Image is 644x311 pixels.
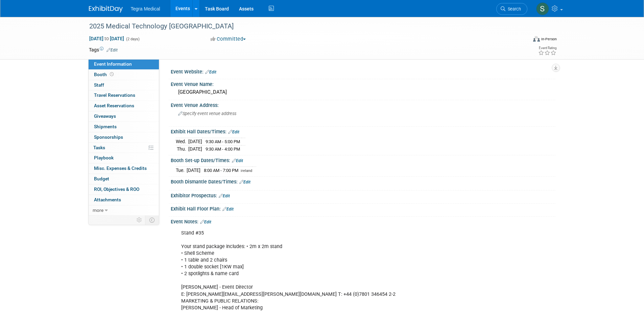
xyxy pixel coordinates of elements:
td: [DATE] [187,167,200,174]
a: Asset Reservations [89,101,159,111]
div: Event Notes: [171,217,555,225]
span: Staff [94,82,104,88]
a: Staff [89,80,159,90]
a: Edit [205,70,216,74]
a: ROI, Objectives & ROO [89,184,159,195]
div: [GEOGRAPHIC_DATA] [176,87,550,97]
div: Event Venue Name: [171,79,555,88]
td: Personalize Event Tab Strip [134,216,145,224]
span: Giveaways [94,113,116,119]
span: more [93,207,103,213]
span: 8:00 AM - 7:00 PM [204,168,238,173]
td: Tags [89,46,118,53]
span: Shipments [94,124,117,129]
div: Event Website: [171,67,555,75]
a: Playbook [89,153,159,163]
span: Attachments [94,197,121,202]
div: Booth Set-up Dates/Times: [171,155,555,164]
a: Shipments [89,122,159,132]
a: Edit [232,158,243,163]
img: Steve Marshall [536,2,549,15]
a: Misc. Expenses & Credits [89,163,159,174]
div: In-Person [541,37,557,42]
td: [DATE] [188,146,202,153]
div: Event Rating [538,46,556,50]
a: Search [496,3,527,15]
a: Sponsorships [89,132,159,142]
div: Exhibitor Prospectus: [171,191,555,199]
span: Travel Reservations [94,92,135,98]
img: Format-Inperson.png [533,36,540,42]
span: Sponsorships [94,134,123,140]
div: Event Venue Address: [171,100,555,109]
td: [DATE] [188,138,202,146]
span: ireland [241,169,252,173]
img: ExhibitDay [89,6,123,13]
td: Wed. [176,138,188,146]
span: Booth [94,72,115,77]
span: Misc. Expenses & Credits [94,165,147,171]
button: Committed [208,36,248,43]
div: Exhibit Hall Floor Plan: [171,204,555,213]
a: Tasks [89,143,159,153]
span: [DATE] [DATE] [89,36,124,42]
a: Giveaways [89,111,159,121]
div: Exhibit Hall Dates/Times: [171,127,555,135]
a: Edit [239,180,251,184]
a: more [89,205,159,216]
a: Edit [106,48,118,52]
td: Tue. [176,167,187,174]
a: Edit [200,220,211,224]
div: 2025 Medical Technology [GEOGRAPHIC_DATA] [87,20,517,32]
span: Tegra Medical [131,6,160,12]
span: Event Information [94,61,132,67]
span: Budget [94,176,109,181]
span: ROI, Objectives & ROO [94,186,139,192]
div: Booth Dismantle Dates/Times: [171,177,555,185]
td: Thu. [176,146,188,153]
a: Budget [89,174,159,184]
span: Asset Reservations [94,103,134,108]
div: Event Format [487,35,557,45]
span: Booth not reserved yet [109,72,115,77]
td: Toggle Event Tabs [145,216,159,224]
span: Specify event venue address [178,111,236,116]
a: Attachments [89,195,159,205]
span: Playbook [94,155,114,160]
a: Edit [219,194,230,198]
span: (2 days) [125,37,140,41]
span: 9:30 AM - 5:00 PM [206,139,240,144]
a: Edit [228,130,239,134]
a: Edit [222,207,234,212]
a: Booth [89,70,159,80]
a: Event Information [89,59,159,69]
span: 9:30 AM - 4:00 PM [206,147,240,152]
span: Search [505,6,521,12]
span: Tasks [93,145,105,150]
a: Travel Reservations [89,90,159,101]
span: to [103,36,110,41]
